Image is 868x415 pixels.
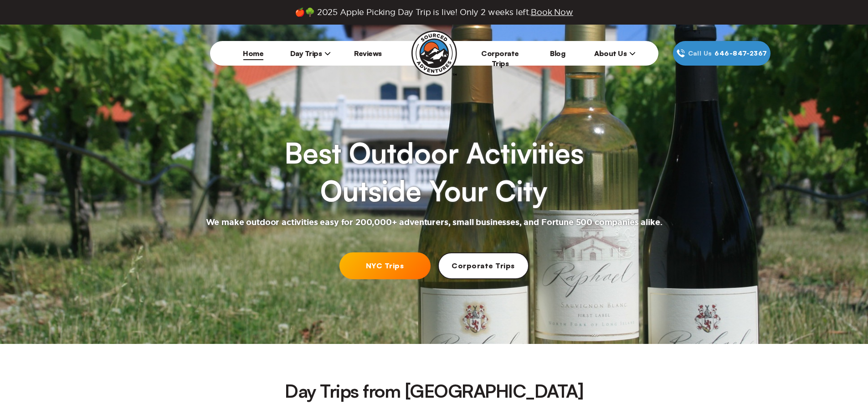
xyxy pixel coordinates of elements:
[295,7,573,17] span: 🍎🌳 2025 Apple Picking Day Trip is live! Only 2 weeks left.
[714,48,767,58] span: 646‍-847‍-2367
[206,217,663,228] h2: We make outdoor activities easy for 200,000+ adventurers, small businesses, and Fortune 500 compa...
[411,31,457,76] img: Sourced Adventures company logo
[438,252,529,279] a: Corporate Trips
[531,8,573,16] span: Book Now
[594,49,636,58] span: About Us
[354,49,382,58] a: Reviews
[673,41,770,66] a: Call Us646‍-847‍-2367
[550,49,565,58] a: Blog
[243,49,263,58] a: Home
[284,134,583,210] h1: Best Outdoor Activities Outside Your City
[685,48,715,58] span: Call Us
[290,49,331,58] span: Day Trips
[339,252,431,279] a: NYC Trips
[481,49,519,68] a: Corporate Trips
